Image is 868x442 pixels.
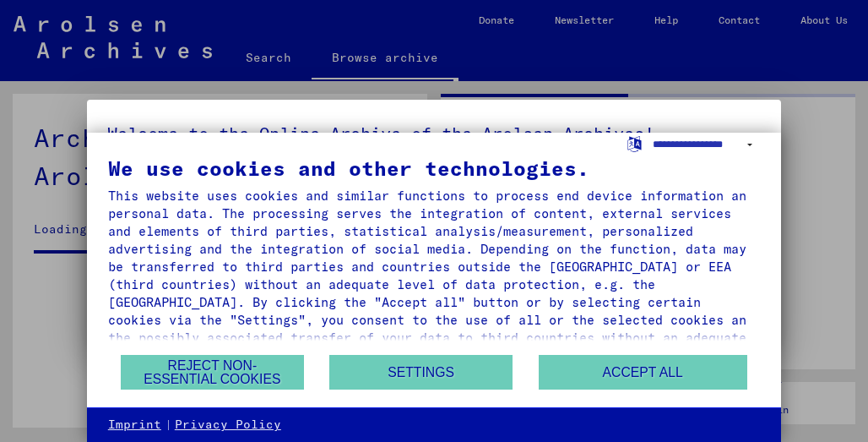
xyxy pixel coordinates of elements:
button: Reject non-essential cookies [121,355,303,390]
div: We use cookies and other technologies. [108,158,760,178]
button: Accept all [539,355,747,390]
a: Privacy Policy [175,417,281,434]
div: This website uses cookies and similar functions to process end device information and personal da... [108,187,760,364]
h5: Welcome to the Online Archive of the Arolsen Archives! [107,120,761,147]
a: Imprint [108,417,161,434]
button: Settings [329,355,512,390]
